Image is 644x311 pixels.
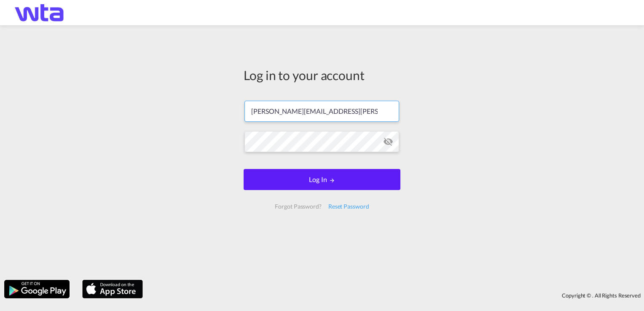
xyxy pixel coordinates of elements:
[244,169,400,190] button: LOGIN
[3,279,70,299] img: google.png
[13,3,70,22] img: bf843820205c11f09835497521dffd49.png
[244,101,399,122] input: Enter email/phone number
[325,199,373,214] div: Reset Password
[383,137,393,147] md-icon: icon-eye-off
[244,66,400,84] div: Log in to your account
[271,199,325,214] div: Forgot Password?
[147,288,644,303] div: Copyright © . All Rights Reserved
[81,279,144,299] img: apple.png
